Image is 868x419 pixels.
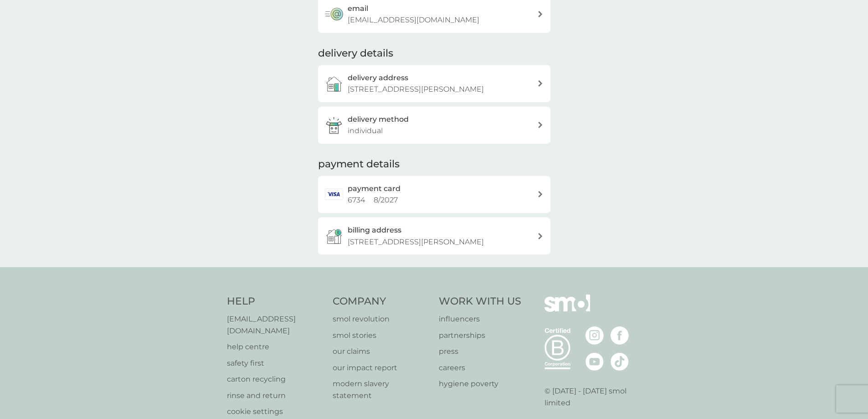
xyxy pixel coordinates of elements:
[439,313,521,325] a: influencers
[227,373,324,385] a: carton recycling
[318,157,400,171] h2: payment details
[348,14,479,26] p: [EMAIL_ADDRESS][DOMAIN_NAME]
[348,224,401,236] h3: billing address
[333,313,430,325] a: smol revolution
[333,362,430,374] a: our impact report
[333,346,430,357] a: our claims
[439,362,521,374] a: careers
[318,217,550,254] button: billing address[STREET_ADDRESS][PERSON_NAME]
[227,295,324,309] h4: Help
[348,114,409,125] h3: delivery method
[227,390,324,402] a: rinse and return
[439,346,521,357] a: press
[439,330,521,341] a: partnerships
[333,378,430,401] a: modern slavery statement
[318,47,393,61] h2: delivery details
[611,326,629,345] img: visit the smol Facebook page
[611,352,629,371] img: visit the smol Tiktok page
[333,295,430,309] h4: Company
[348,125,383,137] p: individual
[586,326,604,345] img: visit the smol Instagram page
[318,107,550,144] a: delivery methodindividual
[348,83,484,95] p: [STREET_ADDRESS][PERSON_NAME]
[318,65,550,102] a: delivery address[STREET_ADDRESS][PERSON_NAME]
[544,295,590,326] img: smol
[333,330,430,341] a: smol stories
[227,341,324,353] a: help centre
[544,385,642,409] p: © [DATE] - [DATE] smol limited
[439,295,521,309] h4: Work With Us
[439,378,521,390] a: hygiene poverty
[348,3,368,15] h3: email
[227,313,324,336] a: [EMAIL_ADDRESS][DOMAIN_NAME]
[348,236,484,248] p: [STREET_ADDRESS][PERSON_NAME]
[348,72,408,84] h3: delivery address
[318,176,550,213] a: payment card6734 8/2027
[227,406,324,418] a: cookie settings
[348,196,365,204] span: 6734
[586,352,604,371] img: visit the smol Youtube page
[374,196,398,204] span: 8 / 2027
[227,357,324,369] a: safety first
[348,183,401,195] h2: payment card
